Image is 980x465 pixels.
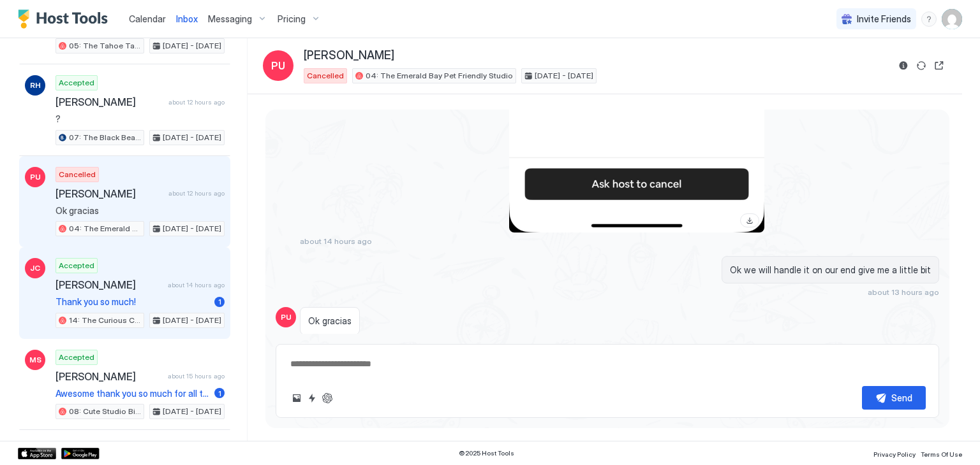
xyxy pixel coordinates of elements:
[69,315,141,326] span: 14: The Curious Cub Pet Friendly Studio
[59,169,96,180] span: Cancelled
[30,80,41,91] span: RH
[730,264,931,276] span: Ok we will handle it on our end give me a little bit
[18,448,56,459] a: App Store
[163,315,221,326] span: [DATE] - [DATE]
[868,287,939,297] span: about 13 hours ago
[168,372,225,380] span: about 15 hours ago
[18,10,114,29] a: Host Tools Logo
[278,13,306,25] span: Pricing
[163,223,221,234] span: [DATE] - [DATE]
[56,205,225,217] span: Ok gracias
[56,113,225,125] span: ?
[56,278,163,291] span: [PERSON_NAME]
[921,447,962,460] a: Terms Of Use
[366,70,513,82] span: 04: The Emerald Bay Pet Friendly Studio
[30,262,40,274] span: JC
[891,391,912,404] div: Send
[56,296,209,308] span: Thank you so much!
[308,315,352,327] span: Ok gracias
[271,58,285,73] span: PU
[56,370,163,383] span: [PERSON_NAME]
[69,223,141,234] span: 04: The Emerald Bay Pet Friendly Studio
[873,447,916,460] a: Privacy Policy
[59,77,94,89] span: Accepted
[857,13,911,25] span: Invite Friends
[56,96,163,108] span: [PERSON_NAME]
[304,48,394,63] span: [PERSON_NAME]
[129,13,166,24] span: Calendar
[168,281,225,289] span: about 14 hours ago
[932,58,947,73] button: Open reservation
[862,386,926,410] button: Send
[69,406,141,417] span: 08: Cute Studio Bike to Beach
[29,354,41,366] span: MS
[942,9,962,29] div: User profile
[914,58,929,73] button: Sync reservation
[168,189,225,197] span: about 12 hours ago
[873,450,916,458] span: Privacy Policy
[535,70,593,82] span: [DATE] - [DATE]
[59,260,94,271] span: Accepted
[459,449,514,457] span: © 2025 Host Tools
[289,390,304,406] button: Upload image
[30,171,41,183] span: PU
[163,406,221,417] span: [DATE] - [DATE]
[921,450,962,458] span: Terms Of Use
[129,12,166,25] a: Calendar
[304,390,320,406] button: Quick reply
[56,388,209,399] span: Awesome thank you so much for all the info! I’m heading out now should be in alittle after 6 :)
[61,448,100,459] a: Google Play Store
[176,13,198,24] span: Inbox
[921,11,937,27] div: menu
[59,352,94,363] span: Accepted
[218,389,221,398] span: 1
[168,98,225,106] span: about 12 hours ago
[320,390,335,406] button: ChatGPT Auto Reply
[896,58,911,73] button: Reservation information
[740,213,759,227] a: Download
[218,297,221,306] span: 1
[69,132,141,143] span: 07: The Black Bear King Studio
[56,187,163,200] span: [PERSON_NAME]
[281,311,292,323] span: PU
[163,40,221,52] span: [DATE] - [DATE]
[69,40,141,52] span: 05: The Tahoe Tamarack Pet Friendly Studio
[163,132,221,143] span: [DATE] - [DATE]
[176,12,198,25] a: Inbox
[208,13,252,25] span: Messaging
[300,236,372,246] span: about 14 hours ago
[307,70,344,82] span: Cancelled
